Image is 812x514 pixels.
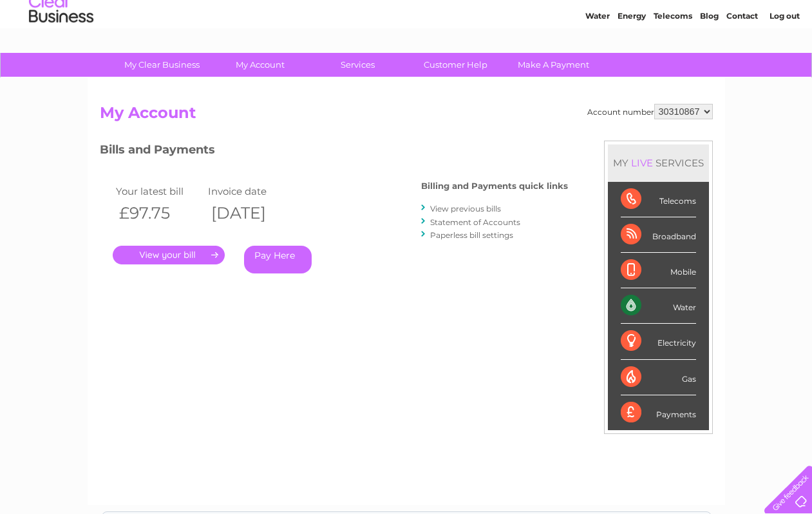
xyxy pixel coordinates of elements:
[628,157,656,169] div: LIVE
[244,246,312,273] a: Pay Here
[205,183,297,200] td: Invoice date
[102,7,711,63] div: Clear Business is a trading name of Verastar Limited (registered in [GEOGRAPHIC_DATA] No. 3667643...
[621,324,696,359] div: Electricity
[654,55,692,64] a: Telecoms
[28,34,94,73] img: logo.png
[113,200,205,226] th: £97.75
[305,53,411,77] a: Services
[621,253,696,288] div: Mobile
[430,230,513,240] a: Paperless bill settings
[621,288,696,324] div: Water
[608,144,709,181] div: MY SERVICES
[621,360,696,395] div: Gas
[621,217,696,253] div: Broadband
[618,55,646,64] a: Energy
[109,53,215,77] a: My Clear Business
[100,141,568,163] h3: Bills and Payments
[430,217,520,227] a: Statement of Accounts
[430,204,501,213] a: View previous bills
[569,6,658,23] a: 0333 014 3131
[770,55,800,64] a: Log out
[621,182,696,217] div: Telecoms
[700,55,719,64] a: Blog
[402,53,509,77] a: Customer Help
[500,53,607,77] a: Make A Payment
[205,200,297,226] th: [DATE]
[587,104,713,119] div: Account number
[421,181,568,191] h4: Billing and Payments quick links
[621,395,696,430] div: Payments
[207,53,313,77] a: My Account
[585,55,610,64] a: Water
[113,246,225,264] a: .
[726,55,758,64] a: Contact
[113,183,205,200] td: Your latest bill
[100,104,713,128] h2: My Account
